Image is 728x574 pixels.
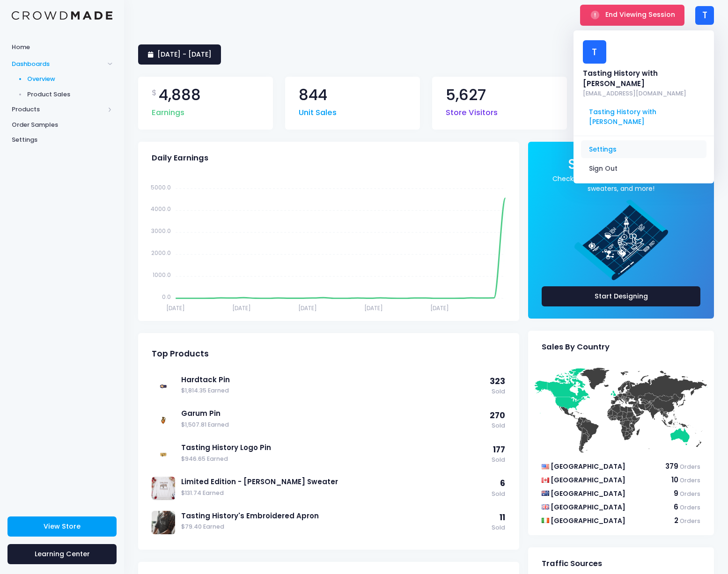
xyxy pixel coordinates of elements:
span: [GEOGRAPHIC_DATA] [551,502,625,512]
tspan: [DATE] [364,304,383,312]
span: Orders [680,490,700,498]
a: Garum Pin [181,408,485,419]
span: 844 [299,87,327,103]
span: Sold [492,456,505,465]
span: 6 [674,502,678,512]
span: View Store [44,522,81,531]
span: Orders [680,517,700,525]
span: Sold [492,490,505,499]
span: Orders [680,463,700,471]
span: Start Designing [568,154,675,174]
tspan: 2000.0 [151,249,171,257]
span: Tasting History with [PERSON_NAME] [581,103,706,131]
span: 10 [671,475,678,485]
span: 177 [493,444,505,455]
span: Order Samples [12,120,112,130]
span: $1,814.35 Earned [181,386,485,395]
span: 6 [500,478,505,489]
a: Check out our selection of shirts, hoodies, sweaters, and more! [542,174,700,194]
a: Settings [581,141,706,159]
span: Unit Sales [299,102,337,119]
a: Hardtack Pin [181,375,485,385]
span: Dashboards [12,59,104,69]
span: Home [12,43,112,52]
button: End Viewing Session [580,5,684,25]
span: 270 [490,410,505,421]
div: T [583,40,606,64]
span: $131.74 Earned [181,489,487,498]
a: Start Designing [568,162,675,171]
span: Sold [490,387,505,396]
span: 5,627 [446,87,486,103]
tspan: [DATE] [298,304,317,312]
span: 4,888 [159,87,201,103]
span: $1,507.81 Earned [181,421,485,429]
span: Settings [12,135,112,145]
span: Learning Center [35,549,90,559]
a: Limited Edition - [PERSON_NAME] Sweater [181,477,487,487]
span: Sales By Country [542,342,610,352]
span: End Viewing Session [605,10,675,19]
span: Products [12,105,104,114]
span: 9 [674,488,678,498]
tspan: [DATE] [232,304,251,312]
span: Daily Earnings [152,153,208,163]
tspan: 5000.0 [151,183,171,191]
span: Earnings [152,102,184,119]
span: [GEOGRAPHIC_DATA] [551,516,625,525]
img: Logo [12,11,112,20]
span: Top Products [152,349,209,359]
a: Tasting History Logo Pin [181,443,487,453]
tspan: [DATE] [166,304,185,312]
span: $79.40 Earned [181,523,487,531]
tspan: 1000.0 [153,271,171,279]
a: Sign Out [581,160,706,178]
a: Tasting History's Embroidered Apron [181,511,487,521]
span: 323 [490,376,505,387]
span: Sold [490,421,505,430]
span: [GEOGRAPHIC_DATA] [551,489,625,498]
span: [DATE] - [DATE] [157,50,212,59]
span: 11 [500,512,505,523]
span: Traffic Sources [542,559,602,568]
span: 2 [674,516,678,525]
span: 379 [665,461,678,471]
a: [DATE] - [DATE] [138,44,221,65]
div: T [695,6,714,25]
a: [EMAIL_ADDRESS][DOMAIN_NAME] [583,89,705,98]
span: Store Visitors [446,102,498,119]
a: View Store [7,516,117,537]
span: $946.65 Earned [181,455,487,464]
div: Tasting History with [PERSON_NAME] [583,68,705,89]
span: Sold [492,523,505,532]
span: Product Sales [27,90,113,99]
tspan: 0.0 [162,293,171,301]
tspan: 3000.0 [151,227,171,235]
tspan: 4000.0 [151,205,171,213]
a: Learning Center [7,544,117,564]
span: Orders [680,476,700,484]
a: Start Designing [542,286,700,306]
span: [GEOGRAPHIC_DATA] [551,475,625,485]
tspan: [DATE] [430,304,449,312]
span: Overview [27,74,113,84]
span: $ [152,87,157,99]
span: [GEOGRAPHIC_DATA] [551,462,625,471]
span: Orders [680,503,700,511]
